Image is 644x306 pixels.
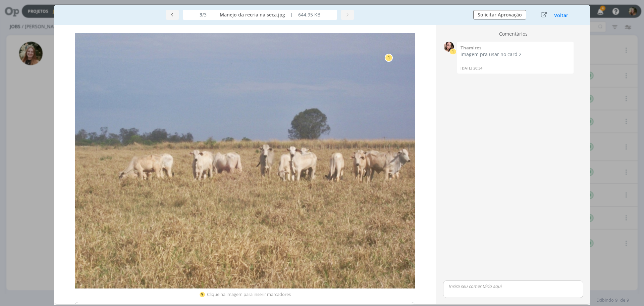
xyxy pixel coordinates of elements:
p: imagem pra usar no card 2 [461,51,571,57]
img: 1755646433_0814c5_manejo_da_recria_na_seca.jpg [75,33,415,289]
span: [DATE] 20:34 [461,65,482,71]
div: Comentários [440,30,586,40]
div: Clique na imagem para inserir marcadores [207,291,291,298]
img: pin-yellow.svg [199,291,206,298]
img: T [444,42,454,52]
b: Thamires [461,45,481,51]
sup: 1 [449,49,457,55]
div: dialog [54,5,590,305]
div: 1 [388,55,390,61]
